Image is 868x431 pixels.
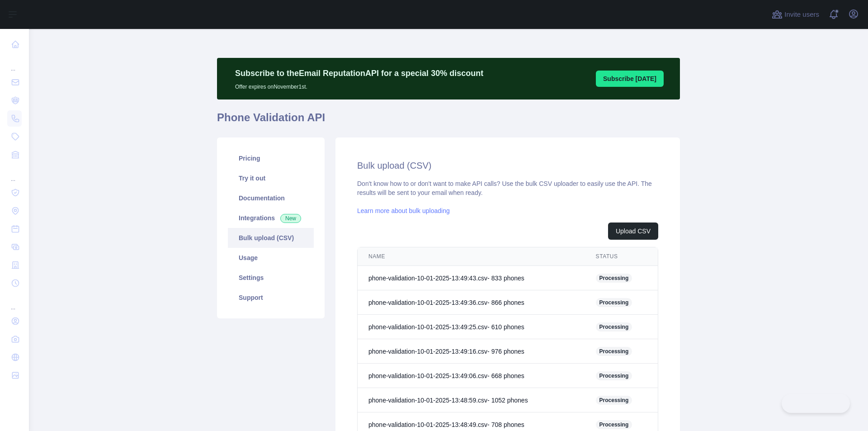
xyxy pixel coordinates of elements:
span: Processing [596,274,632,283]
span: Processing [596,371,632,380]
h2: Bulk upload (CSV) [357,159,658,172]
span: Processing [596,298,632,307]
button: Subscribe [DATE] [596,71,664,87]
span: New [280,214,301,223]
p: Offer expires on November 1st. [235,80,483,90]
td: phone-validation-10-01-2025-13:49:06.csv - 668 phone s [358,364,585,388]
span: Processing [596,420,632,429]
a: Try it out [228,168,314,188]
button: Invite users [770,7,821,22]
p: Subscribe to the Email Reputation API for a special 30 % discount [235,67,483,80]
a: Bulk upload (CSV) [228,228,314,248]
th: NAME [358,247,585,266]
span: Processing [596,396,632,405]
iframe: Toggle Customer Support [782,394,850,413]
a: Pricing [228,148,314,168]
span: Processing [596,347,632,356]
div: ... [7,293,22,311]
div: ... [7,54,22,72]
span: Invite users [784,9,819,20]
a: Integrations New [228,208,314,228]
a: Usage [228,248,314,268]
a: Learn more about bulk uploading [357,207,450,214]
button: Upload CSV [608,223,658,240]
th: STATUS [585,247,658,266]
td: phone-validation-10-01-2025-13:48:59.csv - 1052 phone s [358,388,585,412]
td: phone-validation-10-01-2025-13:49:43.csv - 833 phone s [358,266,585,290]
a: Documentation [228,188,314,208]
td: phone-validation-10-01-2025-13:49:16.csv - 976 phone s [358,339,585,364]
a: Settings [228,268,314,288]
h1: Phone Validation API [217,110,680,132]
td: phone-validation-10-01-2025-13:49:36.csv - 866 phone s [358,290,585,315]
td: phone-validation-10-01-2025-13:49:25.csv - 610 phone s [358,315,585,339]
a: Support [228,288,314,308]
span: Processing [596,322,632,332]
div: ... [7,165,22,183]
